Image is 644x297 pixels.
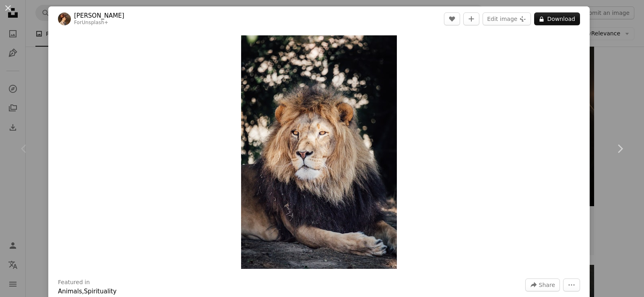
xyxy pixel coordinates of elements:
span: , [82,288,84,295]
a: [PERSON_NAME] [74,12,124,20]
button: More Actions [563,279,580,291]
img: a lion lying down [241,35,397,269]
a: Spirituality [84,288,117,295]
img: Go to Pierre Lemos's profile [58,12,71,25]
button: Add to Collection [463,12,479,25]
button: Share this image [525,279,560,291]
a: Unsplash+ [82,20,108,25]
button: Zoom in on this image [241,35,397,269]
a: Animals [58,288,82,295]
button: Edit image [483,12,531,25]
div: For [74,20,124,26]
h3: Featured in [58,279,90,287]
a: Next [596,110,644,187]
span: Share [539,279,555,291]
button: Download [534,12,580,25]
button: Like [444,12,460,25]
